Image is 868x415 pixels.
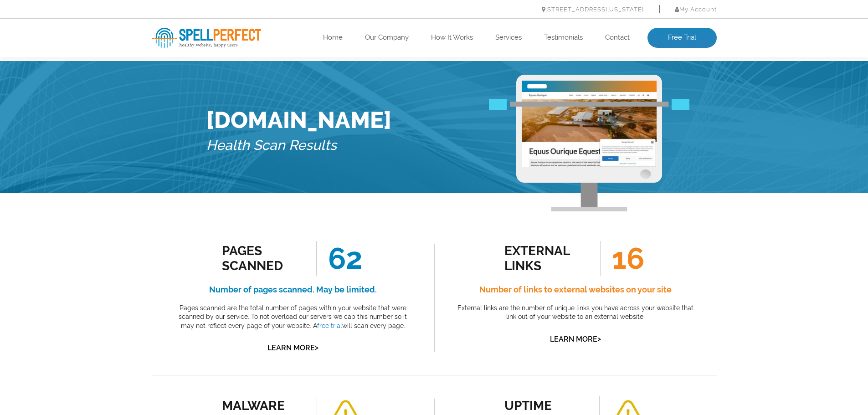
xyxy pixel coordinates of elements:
[172,282,414,297] h4: Number of pages scanned. May be limited.
[489,99,689,110] img: Free Webiste Analysis
[316,241,363,276] span: 62
[522,92,657,167] img: Free Website Analysis
[504,243,587,273] div: external links
[550,335,601,343] a: Learn More>
[222,243,304,273] div: Pages Scanned
[172,304,414,331] p: Pages scanned are the total number of pages within your website that were scanned by our service....
[597,333,601,345] span: >
[455,304,696,322] p: External links are the number of unique links you have across your website that link out of your ...
[455,282,696,297] h4: Number of links to external websites on your site
[317,322,342,329] a: free trial
[516,75,662,211] img: Free Webiste Analysis
[600,241,644,276] span: 16
[206,133,391,158] h5: Health Scan Results
[206,107,391,133] h1: [DOMAIN_NAME]
[315,341,318,354] span: >
[267,343,318,352] a: Learn More>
